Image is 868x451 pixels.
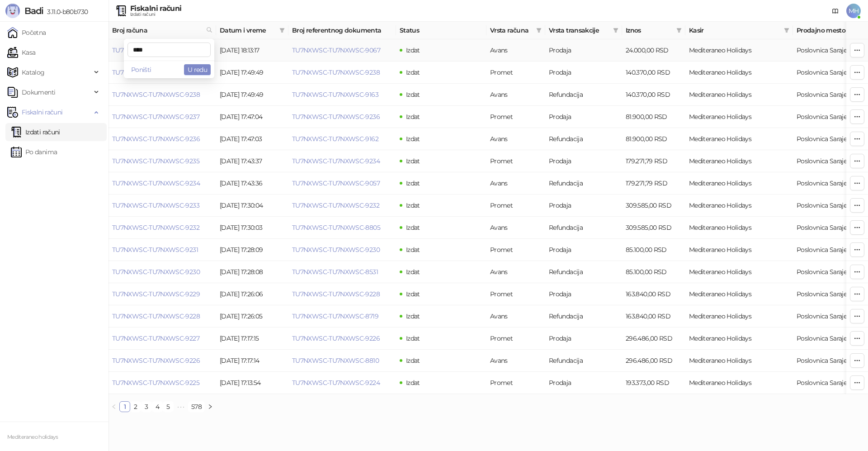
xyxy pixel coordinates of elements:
span: filter [676,28,682,33]
a: Izdati računi [11,123,60,141]
td: Mediteraneo Holidays [685,172,793,195]
span: filter [675,24,684,37]
td: Avans [486,261,545,283]
td: 163.840,00 RSD [622,305,685,328]
td: [DATE] 17:13:54 [216,372,288,394]
td: Mediteraneo Holidays [685,106,793,128]
li: 1 [119,401,130,412]
a: TU7NXWSC-TU7NXWSC-9227 [112,334,199,342]
span: Izdat [406,379,420,387]
span: Izdat [406,246,420,254]
td: TU7NXWSC-TU7NXWSC-9238 [108,84,216,106]
td: Refundacija [545,172,622,195]
td: Refundacija [545,84,622,106]
td: 140.370,00 RSD [622,62,685,84]
a: 1 [120,402,130,412]
button: U redu [184,64,211,75]
span: 3.11.0-b80b730 [43,8,88,16]
a: TU7NXWSC-TU7NXWSC-9236 [112,135,200,143]
td: 309.585,00 RSD [622,195,685,217]
a: TU7NXWSC-TU7NXWSC-9232 [292,201,379,209]
td: 140.370,00 RSD [622,84,685,106]
span: filter [782,24,791,37]
td: 85.100,00 RSD [622,239,685,261]
td: Prodaja [545,39,622,62]
span: ••• [174,401,188,412]
span: filter [611,24,620,37]
li: 578 [188,401,205,412]
span: Izdat [406,46,420,54]
td: Mediteraneo Holidays [685,195,793,217]
span: Izdat [406,157,420,165]
span: filter [278,24,287,37]
a: TU7NXWSC-TU7NXWSC-9163 [292,90,378,99]
td: Prodaja [545,328,622,350]
span: filter [536,28,542,33]
span: right [208,404,213,409]
a: TU7NXWSC-TU7NXWSC-9057 [292,179,380,187]
a: TU7NXWSC-TU7NXWSC-9235 [112,157,199,165]
td: TU7NXWSC-TU7NXWSC-9232 [108,217,216,239]
a: Dokumentacija [828,4,843,18]
span: Izdat [406,113,420,121]
a: TU7NXWSC-TU7NXWSC-9231 [112,246,198,254]
td: [DATE] 17:17:14 [216,350,288,372]
a: TU7NXWSC-TU7NXWSC-9240 [112,46,200,54]
td: Prodaja [545,372,622,394]
a: Kasa [7,43,35,62]
a: TU7NXWSC-TU7NXWSC-9226 [292,334,380,342]
td: [DATE] 17:43:36 [216,172,288,195]
td: TU7NXWSC-TU7NXWSC-9226 [108,350,216,372]
span: Izdat [406,201,420,209]
a: TU7NXWSC-TU7NXWSC-9239 [112,68,200,76]
li: 2 [130,401,141,412]
a: TU7NXWSC-TU7NXWSC-9226 [112,356,200,365]
td: Promet [486,372,545,394]
td: Avans [486,217,545,239]
td: TU7NXWSC-TU7NXWSC-9234 [108,172,216,195]
td: TU7NXWSC-TU7NXWSC-9237 [108,106,216,128]
td: TU7NXWSC-TU7NXWSC-9235 [108,150,216,172]
span: Izdat [406,90,420,99]
td: 309.585,00 RSD [622,217,685,239]
td: TU7NXWSC-TU7NXWSC-9227 [108,328,216,350]
a: TU7NXWSC-TU7NXWSC-9233 [112,201,199,209]
span: filter [613,28,618,33]
td: 85.100,00 RSD [622,261,685,283]
td: Avans [486,128,545,150]
td: Mediteraneo Holidays [685,128,793,150]
td: Prodaja [545,239,622,261]
td: Refundacija [545,350,622,372]
td: Avans [486,305,545,328]
td: Mediteraneo Holidays [685,328,793,350]
td: 179.271,79 RSD [622,172,685,195]
span: Datum i vreme [220,25,276,35]
th: Broj referentnog dokumenta [288,22,396,39]
td: 163.840,00 RSD [622,283,685,305]
td: TU7NXWSC-TU7NXWSC-9236 [108,128,216,150]
td: 24.000,00 RSD [622,39,685,62]
a: TU7NXWSC-TU7NXWSC-9224 [292,379,380,387]
button: left [108,401,119,412]
td: Avans [486,39,545,62]
td: Refundacija [545,261,622,283]
a: 2 [131,402,141,412]
span: Vrsta transakcije [549,25,609,35]
td: Prodaja [545,106,622,128]
a: TU7NXWSC-TU7NXWSC-8719 [292,312,378,320]
a: TU7NXWSC-TU7NXWSC-9234 [292,157,380,165]
td: Mediteraneo Holidays [685,217,793,239]
a: TU7NXWSC-TU7NXWSC-9237 [112,113,199,121]
td: Prodaja [545,283,622,305]
a: TU7NXWSC-TU7NXWSC-9234 [112,179,200,187]
span: Izdat [406,179,420,187]
span: Katalog [22,63,45,81]
td: Promet [486,195,545,217]
td: TU7NXWSC-TU7NXWSC-9230 [108,261,216,283]
span: Vrsta računa [490,25,533,35]
td: Mediteraneo Holidays [685,39,793,62]
th: Vrsta računa [486,22,545,39]
td: Mediteraneo Holidays [685,261,793,283]
td: [DATE] 17:47:03 [216,128,288,150]
td: Mediteraneo Holidays [685,372,793,394]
